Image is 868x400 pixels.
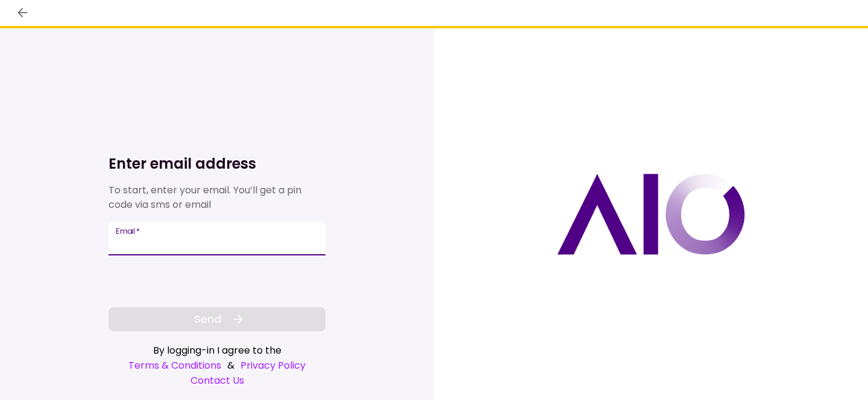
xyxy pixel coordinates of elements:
[108,373,325,388] a: Contact Us
[241,358,306,373] a: Privacy Policy
[12,2,33,23] button: back
[194,311,221,327] span: Send
[108,154,325,173] h1: Enter email address
[128,358,221,373] a: Terms & Conditions
[116,226,140,236] label: Email
[108,358,325,373] div: &
[108,343,325,358] div: By logging-in I agree to the
[108,183,325,212] div: To start, enter your email. You’ll get a pin code via sms or email
[557,173,745,255] img: AIO logo
[108,307,325,331] button: Send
